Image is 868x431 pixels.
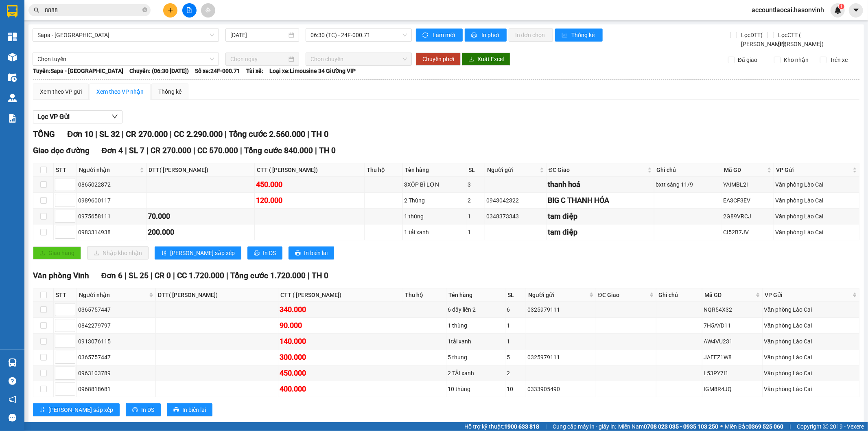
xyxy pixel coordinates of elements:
[507,369,525,378] div: 2
[78,212,145,221] div: 0975658111
[720,425,723,428] span: ⚪️
[125,146,127,155] span: |
[704,369,761,378] div: L53PY7I1
[226,271,228,280] span: |
[507,337,525,346] div: 1
[774,209,859,224] td: Văn phòng Lào Cai
[87,246,149,259] button: downloadNhập kho nhận
[764,337,858,346] div: Văn phòng Lào Cai
[304,248,328,257] span: In biên lai
[33,246,81,259] button: uploadGiao hàng
[764,305,858,314] div: Văn phòng Lào Cai
[225,129,227,139] span: |
[702,365,763,381] td: L53PY7I1
[486,196,545,205] div: 0943042322
[182,3,197,18] button: file-add
[553,422,616,431] span: Cung cấp máy in - giấy in:
[527,385,594,394] div: 0333905490
[702,350,763,365] td: JAEEZ1W8
[33,110,122,123] button: Lọc VP Gửi
[509,29,553,42] button: In đơn chọn
[507,385,525,394] div: 10
[722,177,774,193] td: YAIMBL2I
[112,113,118,120] span: down
[132,407,138,413] span: printer
[78,228,145,237] div: 0983314938
[40,87,82,96] div: Xem theo VP gửi
[33,68,123,74] b: Tuyến: Sapa - [GEOGRAPHIC_DATA]
[182,405,206,414] span: In biên lai
[507,353,525,362] div: 5
[422,32,429,39] span: sync
[724,165,766,174] span: Mã GD
[126,129,168,139] span: CR 270.000
[724,212,773,221] div: 2G89VRCJ
[37,112,70,122] span: Lọc VP Gửi
[319,146,336,155] span: TH 0
[9,377,16,385] span: question-circle
[527,305,594,314] div: 0325979111
[170,129,172,139] span: |
[79,165,138,174] span: Người nhận
[775,31,825,48] span: Lọc CTT ( [PERSON_NAME])
[448,337,504,346] div: 1tải xanh
[173,407,179,413] span: printer
[468,180,483,189] div: 3
[545,422,547,431] span: |
[254,250,260,257] span: printer
[168,7,173,13] span: plus
[722,209,774,224] td: 2G89VRCJ
[702,334,763,350] td: AW4VU231
[704,385,761,394] div: IGM8R4JQ
[722,224,774,240] td: CI52B7JV
[246,66,263,75] span: Tài xế:
[404,228,465,237] div: 1 tải xanh
[289,246,334,259] button: printerIn biên lai
[156,288,278,302] th: DTT( [PERSON_NAME])
[79,290,147,299] span: Người nhận
[37,29,214,41] span: Sapa - Hà Tĩnh
[201,3,215,18] button: aim
[404,196,465,205] div: 2 Thùng
[507,321,525,330] div: 1
[849,3,863,18] button: caret-down
[853,7,860,14] span: caret-down
[8,358,17,367] img: warehouse-icon
[764,353,858,362] div: Văn phòng Lào Cai
[78,353,154,362] div: 0365757447
[230,55,287,64] input: Chọn ngày
[507,305,525,314] div: 6
[308,271,310,280] span: |
[177,271,224,280] span: CC 1.720.000
[618,422,718,431] span: Miền Nam
[774,193,859,209] td: Văn phòng Lào Cai
[416,53,461,66] button: Chuyển phơi
[776,165,851,174] span: VP Gửi
[466,163,485,177] th: SL
[448,353,504,362] div: 5 thung
[205,7,211,13] span: aim
[8,94,17,102] img: warehouse-icon
[9,396,16,403] span: notification
[129,146,144,155] span: SL 7
[161,250,167,257] span: sort-ascending
[142,7,147,14] span: close-circle
[311,129,328,139] span: TH 0
[549,165,646,174] span: ĐC Giao
[465,29,507,42] button: printerIn phơi
[527,353,594,362] div: 0325979111
[840,4,843,9] span: 1
[33,146,90,155] span: Giao dọc đường
[738,31,788,48] span: Lọc DTT( [PERSON_NAME])
[724,228,773,237] div: CI52B7JV
[255,163,365,177] th: CTT ( [PERSON_NAME])
[748,423,783,430] strong: 0369 525 060
[572,31,596,40] span: Thống kê
[763,334,859,350] td: Văn phòng Lào Cai
[37,53,214,65] span: Chọn tuyến
[722,193,774,209] td: EA3CF3EV
[446,288,505,302] th: Tên hàng
[745,5,831,15] span: accountlaocai.hasonvinh
[404,180,465,189] div: 3XỐP BÌ LỢN
[403,288,447,302] th: Thu hộ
